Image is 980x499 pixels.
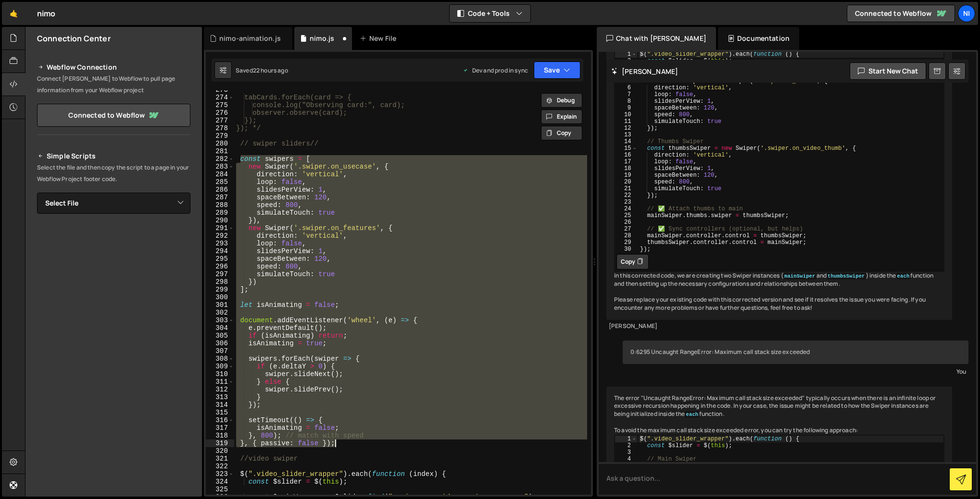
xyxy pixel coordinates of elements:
a: Connected to Webflow [37,104,190,127]
div: 17 [615,158,637,165]
div: You [625,366,966,377]
div: 312 [206,386,234,393]
div: 324 [206,478,234,486]
div: 292 [206,232,234,240]
code: each [896,273,911,280]
div: 317 [206,424,234,432]
div: New File [360,34,400,43]
div: Dev and prod in sync [463,66,528,74]
button: Code + Tools [450,5,530,22]
div: 1 [615,436,637,442]
div: 29 [615,239,637,246]
div: 276 [206,109,234,117]
div: 323 [206,470,234,478]
div: 320 [206,447,234,455]
div: 22 hours ago [253,66,288,74]
div: 26 [615,219,637,226]
div: nimo.js [310,34,334,43]
button: Save [534,61,580,79]
div: 294 [206,247,234,255]
div: 24 [615,206,637,212]
div: 290 [206,217,234,224]
div: 319 [206,439,234,447]
div: 277 [206,117,234,124]
div: 303 [206,316,234,324]
div: Saved [236,66,288,74]
h2: Connection Center [37,33,111,44]
div: 301 [206,301,234,309]
div: 315 [206,409,234,416]
div: 291 [206,224,234,232]
div: 304 [206,324,234,332]
div: nimo [37,8,56,19]
div: 10 [615,111,637,118]
div: 12 [615,125,637,132]
div: 289 [206,209,234,217]
div: 30 [615,246,637,253]
div: ni [958,5,975,22]
div: 322 [206,462,234,470]
div: 280 [206,140,234,147]
div: 25 [615,212,637,219]
p: Connect [PERSON_NAME] to Webflow to pull page information from your Webflow project [37,73,190,96]
div: 1 [615,51,637,58]
iframe: YouTube video player [37,230,191,316]
div: 286 [206,186,234,194]
button: Start new chat [850,62,926,80]
div: I see a syntax error in your code. The issue is with the way you are defining and initializing th... [606,18,952,320]
div: 9 [615,105,637,111]
div: 309 [206,363,234,370]
button: Copy [616,254,649,269]
div: 8 [615,98,637,105]
div: 307 [206,347,234,355]
div: 306 [206,340,234,347]
div: 14 [615,138,637,145]
div: 7 [615,91,637,98]
h2: Webflow Connection [37,61,190,73]
div: 23 [615,199,637,206]
div: 305 [206,332,234,340]
code: mainSwiper [783,273,817,280]
div: 308 [206,355,234,363]
div: 299 [206,286,234,293]
div: 314 [206,401,234,409]
div: 318 [206,432,234,439]
div: 282 [206,155,234,163]
div: 295 [206,255,234,263]
p: Select the file and then copy the script to a page in your Webflow Project footer code. [37,162,190,185]
div: 302 [206,309,234,316]
h2: Simple Scripts [37,150,190,162]
div: 285 [206,178,234,186]
div: 310 [206,370,234,378]
div: Chat with [PERSON_NAME] [597,27,716,50]
div: 2 [615,442,637,449]
div: 274 [206,94,234,101]
div: 21 [615,185,637,192]
div: 278 [206,124,234,132]
iframe: YouTube video player [37,322,191,409]
div: 4 [615,456,637,462]
div: 15 [615,145,637,152]
div: 313 [206,393,234,401]
div: 297 [206,270,234,278]
div: 287 [206,194,234,201]
div: 18 [615,165,637,172]
div: 3 [615,449,637,456]
div: 316 [206,416,234,424]
div: 281 [206,147,234,155]
button: Debug [541,93,582,108]
a: 🤙 [2,2,25,25]
div: 0:6295 Uncaught RangeError: Maximum call stack size exceeded [623,341,968,364]
div: 300 [206,293,234,301]
div: 16 [615,152,637,158]
div: 321 [206,455,234,462]
div: 311 [206,378,234,386]
button: Explain [541,110,582,124]
div: 283 [206,163,234,170]
div: 279 [206,132,234,140]
div: 27 [615,226,637,232]
div: 293 [206,240,234,247]
code: thumbsSwiper [827,273,866,280]
div: [PERSON_NAME] [609,322,950,330]
div: Documentation [718,27,799,50]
